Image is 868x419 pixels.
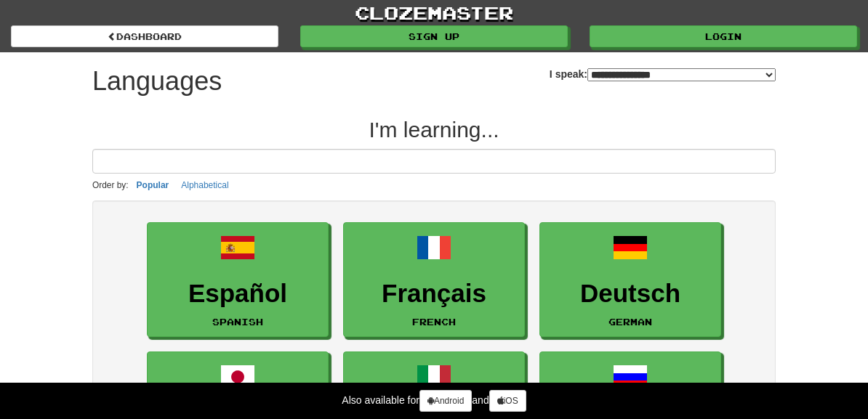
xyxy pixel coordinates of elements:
[92,67,222,96] h1: Languages
[550,67,776,81] label: I speak:
[590,25,857,47] a: Login
[92,118,776,142] h2: I'm learning...
[608,317,652,327] small: German
[489,390,526,412] a: iOS
[132,177,174,193] button: Popular
[147,222,329,338] a: EspañolSpanish
[343,222,525,338] a: FrançaisFrench
[587,68,776,81] select: I speak:
[547,280,713,308] h3: Deutsch
[177,177,233,193] button: Alphabetical
[412,317,456,327] small: French
[155,280,321,308] h3: Español
[212,317,263,327] small: Spanish
[11,25,278,47] a: dashboard
[539,222,721,338] a: DeutschGerman
[300,25,568,47] a: Sign up
[351,280,517,308] h3: Français
[419,390,472,412] a: Android
[92,180,129,190] small: Order by:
